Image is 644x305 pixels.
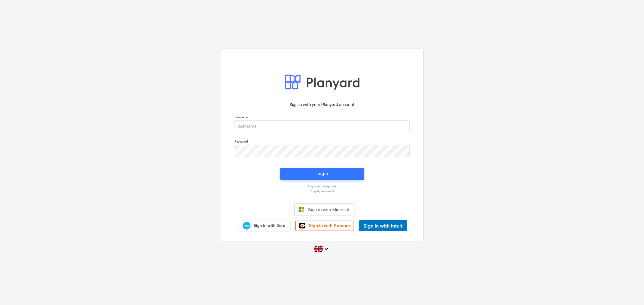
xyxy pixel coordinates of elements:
[235,120,410,132] input: Username
[323,245,330,253] i: keyboard_arrow_down
[232,184,413,188] a: Log in with magic link
[316,170,328,178] div: Login
[237,221,290,231] a: Sign in with Xero
[308,207,351,212] span: Sign in with Microsoft
[280,168,364,180] button: Login
[253,223,285,228] span: Sign in with Xero
[243,222,251,230] img: Xero logo
[309,223,350,228] span: Sign in with Procore
[235,140,410,145] p: Password
[235,115,410,120] p: Username
[295,221,354,231] a: Sign in with Procore
[298,206,304,212] img: Microsoft logo
[232,189,413,193] a: Forgot password?
[235,102,410,108] p: Sign in with your Planyard account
